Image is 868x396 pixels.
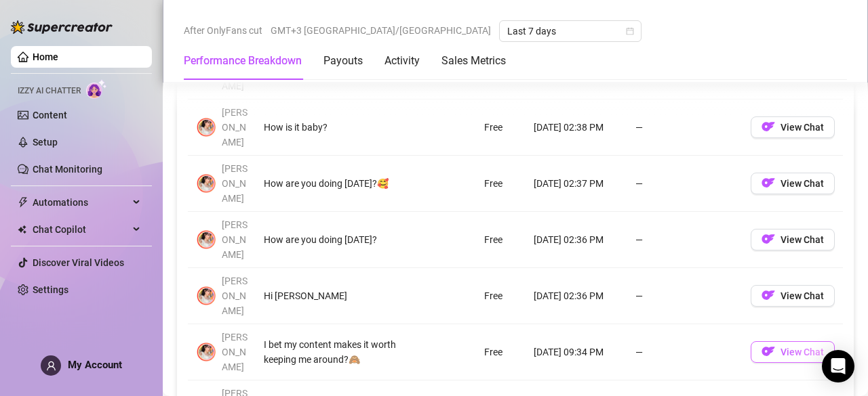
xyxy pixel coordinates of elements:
[627,212,743,268] td: —
[33,219,129,240] span: Chat Copilot
[197,286,216,305] img: 𝖍𝖔𝖑𝖑𝖞
[271,20,491,41] span: GMT+3 [GEOGRAPHIC_DATA]/[GEOGRAPHIC_DATA]
[18,197,28,208] span: thunderbolt
[33,110,67,120] a: Content
[33,51,58,62] a: Home
[751,173,835,194] button: OFView Chat
[264,288,414,303] div: Hi [PERSON_NAME]
[184,20,262,41] span: After OnlyFans cut
[222,276,248,316] span: [PERSON_NAME]
[11,20,113,34] img: logo-BBDzfeDw.svg
[762,232,775,246] img: OF
[222,51,248,91] span: [PERSON_NAME]
[476,156,526,212] td: Free
[822,350,854,382] div: Open Intercom Messenger
[264,337,414,367] div: I bet my content makes it worth keeping me around?🙈
[222,332,248,372] span: [PERSON_NAME]
[86,79,107,99] img: AI Chatter
[46,361,56,371] span: user
[197,174,216,193] img: 𝖍𝖔𝖑𝖑𝖞
[781,234,824,245] span: View Chat
[751,125,835,135] a: OFView Chat
[751,237,835,248] a: OFView Chat
[476,268,526,324] td: Free
[197,343,216,361] img: 𝖍𝖔𝖑𝖑𝖞
[751,341,835,363] button: OFView Chat
[197,230,216,249] img: 𝖍𝖔𝖑𝖑𝖞
[323,53,363,69] div: Payouts
[762,288,775,302] img: OF
[33,164,102,175] a: Chat Monitoring
[33,192,129,213] span: Automations
[222,107,248,148] span: [PERSON_NAME]
[18,85,81,97] span: Izzy AI Chatter
[781,122,824,133] span: View Chat
[507,21,633,41] span: Last 7 days
[526,100,627,156] td: [DATE] 02:38 PM
[627,268,743,324] td: —
[222,163,248,204] span: [PERSON_NAME]
[762,345,775,358] img: OF
[781,347,824,357] span: View Chat
[751,181,835,192] a: OFView Chat
[751,349,835,360] a: OFView Chat
[476,324,526,380] td: Free
[476,212,526,268] td: Free
[762,120,775,133] img: OF
[68,359,122,371] span: My Account
[222,219,248,260] span: [PERSON_NAME]
[627,324,743,380] td: —
[751,285,835,307] button: OFView Chat
[384,53,420,69] div: Activity
[33,137,58,148] a: Setup
[526,212,627,268] td: [DATE] 02:36 PM
[526,324,627,380] td: [DATE] 09:34 PM
[626,27,634,35] span: calendar
[781,178,824,189] span: View Chat
[264,232,414,247] div: How are you doing [DATE]?
[781,290,824,301] span: View Chat
[33,284,68,295] a: Settings
[264,176,414,191] div: How are you doing [DATE]?🥰
[627,156,743,212] td: —
[441,53,506,69] div: Sales Metrics
[751,229,835,250] button: OFView Chat
[526,156,627,212] td: [DATE] 02:37 PM
[526,268,627,324] td: [DATE] 02:36 PM
[627,100,743,156] td: —
[18,225,26,234] img: Chat Copilot
[184,53,302,69] div: Performance Breakdown
[197,118,216,137] img: 𝖍𝖔𝖑𝖑𝖞
[33,257,124,268] a: Discover Viral Videos
[751,293,835,304] a: OFView Chat
[751,116,835,138] button: OFView Chat
[762,176,775,190] img: OF
[264,120,414,135] div: How is it baby?
[476,100,526,156] td: Free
